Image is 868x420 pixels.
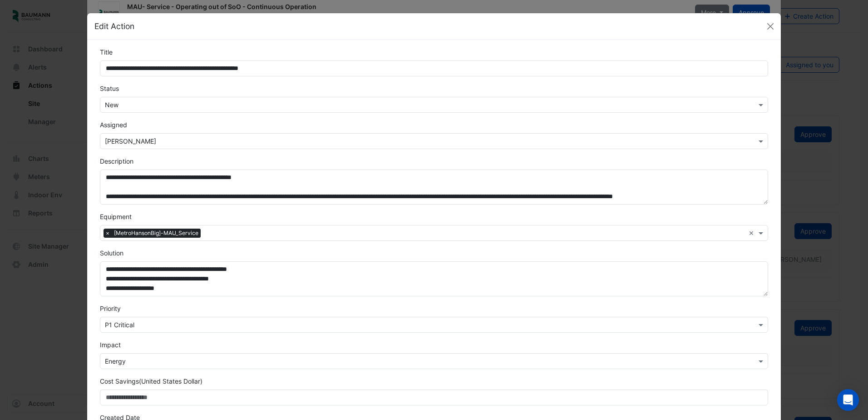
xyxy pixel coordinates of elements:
button: Close [764,20,777,33]
label: Impact [100,340,121,350]
label: Solution [100,248,123,258]
label: Status [100,84,119,93]
h5: Edit Action [94,20,134,32]
label: Equipment [100,212,132,221]
label: Title [100,47,113,57]
span: × [104,229,112,238]
label: Cost Savings (United States Dollar) [100,376,202,386]
label: Priority [100,304,121,313]
span: [MetroHansonBig]-MAU_Service [112,229,201,238]
span: Clear [749,228,756,238]
label: Assigned [100,120,127,130]
label: Description [100,156,133,166]
div: Open Intercom Messenger [837,389,859,411]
